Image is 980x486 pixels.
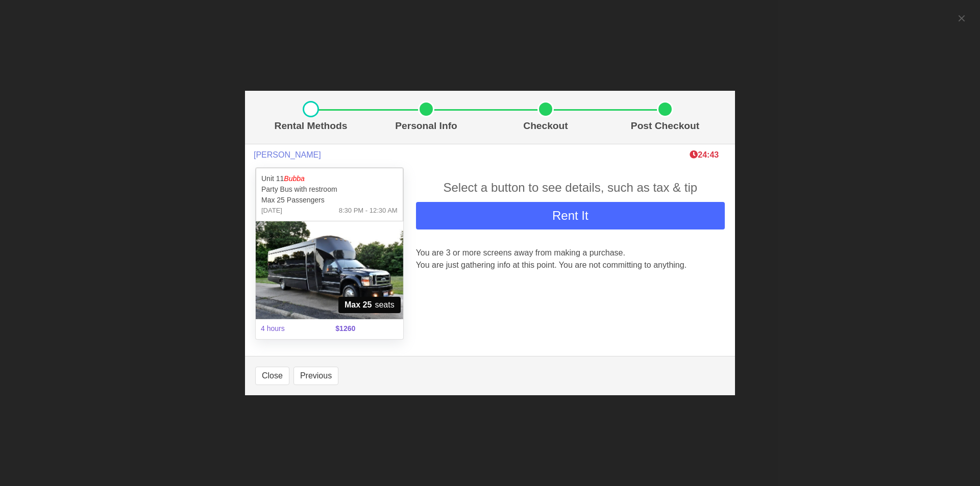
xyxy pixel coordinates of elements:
strong: Max 25 [345,299,372,311]
span: 8:30 PM - 12:30 AM [339,206,398,216]
b: 24:43 [690,150,719,159]
p: Party Bus with restroom [261,184,398,195]
span: [PERSON_NAME] [254,150,321,160]
p: Unit 11 [261,173,398,184]
span: [DATE] [261,206,282,216]
div: Select a button to see details, such as tax & tip [416,178,725,197]
span: Rent It [552,209,589,222]
span: The clock is ticking ⁠— this timer shows how long we'll hold this limo during checkout. If time r... [690,150,719,159]
em: Bubba [284,174,304,183]
p: Checkout [490,119,601,134]
button: Previous [293,367,338,385]
p: You are 3 or more screens away from making a purchase. [416,247,725,259]
p: You are just gathering info at this point. You are not committing to anything. [416,259,725,271]
button: Rent It [416,202,725,229]
img: 11%2001.jpg [256,221,403,319]
p: Post Checkout [609,119,721,134]
button: Close [255,367,289,385]
p: Personal Info [371,119,482,134]
span: seats [338,297,401,313]
p: Rental Methods [259,119,362,134]
span: 4 hours [255,317,329,340]
p: Max 25 Passengers [261,195,398,206]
